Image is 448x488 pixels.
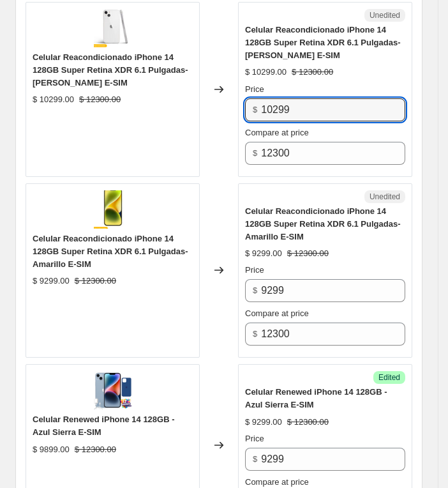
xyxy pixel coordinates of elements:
span: Celular Reacondicionado iPhone 14 128GB Super Retina XDR 6.1 Pulgadas- [PERSON_NAME] E-SIM [245,25,400,60]
span: Price [245,84,264,94]
span: Price [245,265,264,275]
span: $ [253,454,257,464]
img: I_80x.jpg [94,9,132,47]
span: Compare at price [245,128,309,137]
img: LD0006019623_6d30f0f7-d4fb-4c8e-8f82-674adc742d9c_80x.jpg [94,190,132,229]
div: $ 10299.00 [33,93,74,106]
span: Compare at price [245,309,309,318]
span: Celular Reacondicionado iPhone 14 128GB Super Retina XDR 6.1 Pulgadas- [PERSON_NAME] E-SIM [33,52,188,88]
strike: $ 12300.00 [287,247,329,260]
div: $ 9299.00 [245,247,282,260]
span: $ [253,286,257,295]
div: $ 9899.00 [33,443,70,456]
span: Celular Reacondicionado iPhone 14 128GB Super Retina XDR 6.1 Pulgadas- Amarillo E-SIM [33,234,188,269]
span: Unedited [370,10,400,20]
img: Sintitulo_1080x1080px_8_80x.png [94,371,132,409]
strike: $ 12300.00 [79,93,121,106]
span: Unedited [370,192,400,202]
span: $ [253,105,257,114]
strike: $ 12300.00 [292,66,333,79]
strike: $ 12300.00 [287,416,329,429]
div: $ 9299.00 [33,275,70,287]
div: $ 9299.00 [245,416,282,429]
strike: $ 12300.00 [75,443,116,456]
span: $ [253,148,257,158]
div: $ 10299.00 [245,66,287,79]
span: Celular Reacondicionado iPhone 14 128GB Super Retina XDR 6.1 Pulgadas- Amarillo E-SIM [245,206,400,241]
span: Compare at price [245,477,309,487]
span: Price [245,434,264,443]
span: Edited [378,372,400,383]
strike: $ 12300.00 [75,275,116,287]
span: Celular Renewed iPhone 14 128GB - Azul Sierra E-SIM [33,415,175,437]
span: Celular Renewed iPhone 14 128GB - Azul Sierra E-SIM [245,387,387,409]
span: $ [253,329,257,339]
